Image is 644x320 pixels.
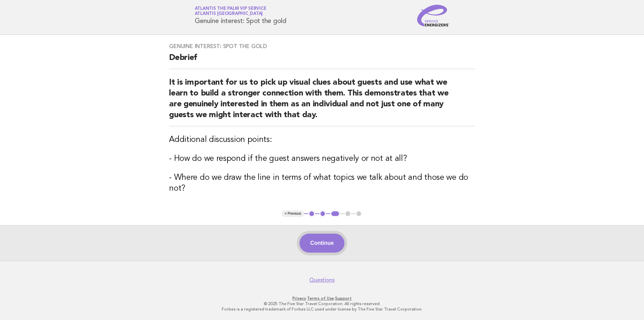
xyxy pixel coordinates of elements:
p: Forbes is a registered trademark of Forbes LLC used under license by The Five Star Travel Corpora... [115,306,529,312]
button: Continue [300,234,344,253]
h3: - How do we respond if the guest answers negatively or not at all? [169,153,475,164]
a: Atlantis The Palm VIP ServiceAtlantis [GEOGRAPHIC_DATA] [195,6,266,16]
h3: - Where do we draw the line in terms of what topics we talk about and those we do not? [169,172,475,194]
h3: Additional discussion points: [169,134,475,145]
button: 1 [308,210,315,217]
button: 3 [330,210,340,217]
p: © 2025 The Five Star Travel Corporation. All rights reserved. [115,301,529,306]
h2: Debrief [169,52,475,69]
h1: Genuine interest: Spot the gold [195,7,286,24]
a: Terms of Use [307,296,334,301]
a: Support [335,296,352,301]
button: < Previous [282,210,304,217]
button: 2 [319,210,326,217]
a: Privacy [292,296,306,301]
a: Questions [309,277,335,283]
span: Atlantis [GEOGRAPHIC_DATA] [195,12,263,16]
img: Service Energizers [417,5,450,26]
p: · · [115,296,529,301]
h3: Genuine interest: Spot the gold [169,43,475,50]
h2: It is important for us to pick up visual clues about guests and use what we learn to build a stro... [169,77,475,126]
